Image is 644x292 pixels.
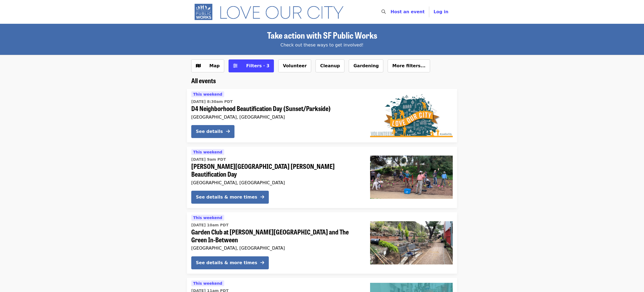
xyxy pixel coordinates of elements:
button: See details & more times [191,256,269,269]
i: arrow-right icon [226,129,230,134]
button: Filters (3 selected) [229,59,274,72]
span: Take action with SF Public Works [267,29,377,41]
input: Search [389,5,393,18]
span: This weekend [193,92,222,96]
a: See details for "Glen Park Greenway Beautification Day" [187,147,457,208]
button: Gardening [349,59,383,72]
i: sliders-h icon [233,63,237,68]
div: See details & more times [196,260,257,266]
span: Garden Club at [PERSON_NAME][GEOGRAPHIC_DATA] and The Green In-Between [191,228,361,244]
button: Show map view [191,59,224,72]
span: Filters · 3 [246,63,269,68]
div: [GEOGRAPHIC_DATA], [GEOGRAPHIC_DATA] [191,246,361,251]
button: See details [191,125,234,138]
img: Garden Club at Burrows Pocket Park and The Green In-Between organized by SF Public Works [370,221,453,264]
span: Log in [434,9,448,14]
i: map icon [196,63,201,68]
a: Host an event [391,9,425,14]
time: [DATE] 10am PDT [191,222,229,228]
div: [GEOGRAPHIC_DATA], [GEOGRAPHIC_DATA] [191,180,361,185]
button: Volunteer [278,59,311,72]
a: See details for "D4 Neighborhood Beautification Day (Sunset/Parkside)" [187,89,457,142]
button: Cleanup [316,59,344,72]
img: D4 Neighborhood Beautification Day (Sunset/Parkside) organized by SF Public Works [370,94,453,137]
img: SF Public Works - Home [191,3,351,21]
div: See details & more times [196,194,257,200]
img: Glen Park Greenway Beautification Day organized by SF Public Works [370,156,453,199]
div: Check out these ways to get involved! [191,42,453,48]
div: See details [196,128,223,135]
span: This weekend [193,150,222,154]
span: D4 Neighborhood Beautification Day (Sunset/Parkside) [191,105,361,112]
span: Map [209,63,220,68]
time: [DATE] 8:30am PDT [191,99,233,105]
i: arrow-right icon [260,194,264,200]
span: This weekend [193,216,222,220]
time: [DATE] 9am PDT [191,157,226,162]
i: search icon [381,9,386,14]
span: More filters... [392,63,425,68]
button: Log in [429,6,453,17]
i: arrow-right icon [260,260,264,265]
div: [GEOGRAPHIC_DATA], [GEOGRAPHIC_DATA] [191,115,361,120]
span: All events [191,76,216,85]
span: This weekend [193,281,222,286]
a: See details for "Garden Club at Burrows Pocket Park and The Green In-Between" [187,212,457,274]
span: [PERSON_NAME][GEOGRAPHIC_DATA] [PERSON_NAME] Beautification Day [191,162,361,178]
button: See details & more times [191,191,269,204]
button: More filters... [388,59,430,72]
